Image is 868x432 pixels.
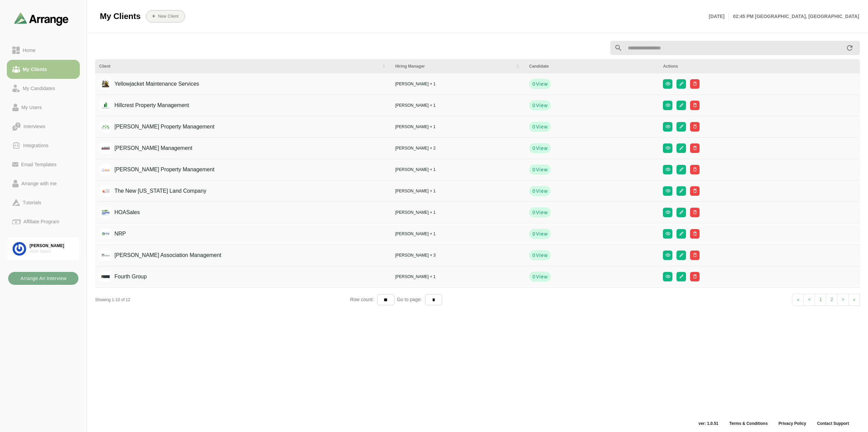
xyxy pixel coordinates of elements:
[20,84,58,92] div: My Candidates
[104,120,214,133] div: [PERSON_NAME] Property Management
[693,421,724,426] span: ver: 1.0.51
[532,166,536,173] strong: 0
[724,421,773,426] a: Terms & Conditions
[395,145,521,151] div: [PERSON_NAME] + 2
[395,252,521,258] div: [PERSON_NAME] + 3
[532,145,536,152] strong: 0
[395,63,511,69] div: Hiring Manager
[158,14,178,19] b: New Client
[846,44,854,52] i: appended action
[100,250,111,261] img: GAM.png
[30,243,74,249] div: [PERSON_NAME]
[395,274,521,280] div: [PERSON_NAME] + 1
[18,160,59,169] div: Email Templates
[100,143,111,154] img: mmi.png
[14,12,69,25] img: arrangeai-name-small-logo.4d2b8aee.svg
[663,63,856,69] div: Actions
[395,124,521,130] div: [PERSON_NAME] + 1
[532,252,536,259] strong: 0
[100,186,111,196] img: tnwlc.png
[100,11,141,21] span: My Clients
[104,99,189,112] div: Hillcrest Property Management
[7,41,80,60] a: Home
[20,65,50,73] div: My Clients
[7,155,80,174] a: Email Templates
[812,421,854,426] a: Contact Support
[20,272,67,285] b: Arrange An Interview
[529,63,655,69] div: Candidate
[532,102,536,109] strong: 0
[395,209,521,215] div: [PERSON_NAME] + 1
[100,228,111,239] img: NRP-Logo_color_horizontal.png
[395,167,521,173] div: [PERSON_NAME] + 1
[532,123,536,130] strong: 0
[21,218,62,226] div: Affiliate Program
[837,294,849,306] a: Next
[529,122,551,132] button: 0View
[395,231,521,237] div: [PERSON_NAME] + 1
[773,421,812,426] a: Privacy Policy
[7,79,80,98] a: My Candidates
[842,297,844,302] span: >
[529,250,551,260] button: 0View
[30,249,74,255] div: HOA Talent
[104,163,214,176] div: [PERSON_NAME] Property Management
[7,237,80,261] a: [PERSON_NAME]HOA Talent
[529,272,551,282] button: 0View
[7,98,80,117] a: My Users
[536,166,548,173] span: View
[100,121,111,132] img: NPM_logo.png
[104,77,199,90] div: Yellowjacket Maintenance Services
[395,81,521,87] div: [PERSON_NAME] + 1
[19,103,44,111] div: My Users
[536,145,548,152] span: View
[104,227,126,240] div: NRP
[95,297,350,303] div: Showing 1-10 of 12
[529,79,551,89] button: 0View
[536,123,548,130] span: View
[853,297,855,302] span: »
[146,10,185,22] button: New Client
[529,207,551,218] button: 0View
[104,185,206,197] div: The New [US_STATE] Land Company
[529,229,551,239] button: 0View
[20,46,38,54] div: Home
[7,60,80,79] a: My Clients
[536,230,548,237] span: View
[7,117,80,136] a: Interviews
[99,63,377,69] div: Client
[532,273,536,280] strong: 0
[536,252,548,259] span: View
[104,142,192,155] div: [PERSON_NAME] Management
[394,297,425,302] span: Go to page:
[536,81,548,87] span: View
[536,273,548,280] span: View
[536,209,548,216] span: View
[536,102,548,109] span: View
[536,188,548,194] span: View
[529,143,551,153] button: 0View
[848,294,860,306] a: Next
[104,270,147,283] div: Fourth Group
[104,249,221,262] div: [PERSON_NAME] Association Management
[529,100,551,110] button: 0View
[395,102,521,108] div: [PERSON_NAME] + 1
[19,179,59,188] div: Arrange with me
[100,271,111,282] img: Screenshot-2025-07-15-124054.png
[529,186,551,196] button: 0View
[8,272,78,285] button: Arrange An Interview
[532,81,536,87] strong: 0
[709,12,729,20] p: [DATE]
[826,294,837,306] a: 2
[21,122,48,131] div: Interviews
[100,207,111,218] img: HAS-Logo-1000px-(1).png
[529,165,551,175] button: 0View
[7,212,80,231] a: Affiliate Program
[100,79,111,89] img: YJ-Logo.png
[532,209,536,216] strong: 0
[20,198,44,207] div: Tutorials
[395,188,521,194] div: [PERSON_NAME] + 1
[20,141,51,150] div: Integrations
[532,188,536,194] strong: 0
[7,136,80,155] a: Integrations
